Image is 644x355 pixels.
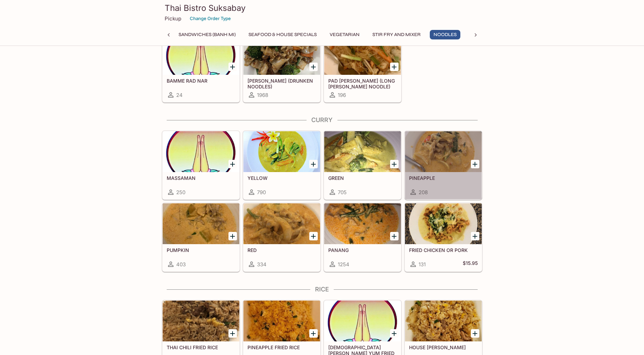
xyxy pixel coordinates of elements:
[257,261,266,268] span: 334
[243,34,320,102] a: [PERSON_NAME] (DRUNKEN NOODLES)1968
[324,203,401,272] a: PANANG1254
[167,78,235,84] h5: BAMME RAD NAR
[338,189,347,196] span: 705
[175,30,239,39] button: Sandwiches (Banh Mi)
[228,160,237,168] button: Add MASSAMAN
[162,286,482,293] h4: Rice
[163,203,239,244] div: PUMPKIN
[324,203,401,244] div: PANANG
[257,92,268,98] span: 1968
[228,329,237,338] button: Add THAI CHILI FRIED RICE
[390,232,399,240] button: Add PANANG
[187,13,234,24] button: Change Order Type
[163,34,239,75] div: BAMME RAD NAR
[405,203,482,272] a: FRIED CHICKEN OR PORK131$15.95
[405,131,482,172] div: PINEAPPLE
[228,63,237,71] button: Add BAMME RAD NAR
[471,232,479,240] button: Add FRIED CHICKEN OR PORK
[243,203,320,272] a: RED334
[247,344,316,350] h5: PINEAPPLE FRIED RICE
[324,131,401,200] a: GREEN705
[163,301,239,341] div: THAI CHILI FRIED RICE
[419,189,428,196] span: 208
[257,189,266,196] span: 790
[338,261,349,268] span: 1254
[405,301,482,341] div: HOUSE FRIED RICE
[247,78,316,89] h5: [PERSON_NAME] (DRUNKEN NOODLES)
[419,261,426,268] span: 131
[162,34,240,102] a: BAMME RAD NAR24
[247,247,316,253] h5: RED
[165,15,181,22] p: Pickup
[245,30,320,39] button: Seafood & House Specials
[390,63,399,71] button: Add PAD WOON SEN (LONG RICE NOODLE)
[228,232,237,240] button: Add PUMPKIN
[167,247,235,253] h5: PUMPKIN
[338,92,346,98] span: 196
[243,301,320,341] div: PINEAPPLE FRIED RICE
[369,30,424,39] button: Stir Fry and Mixer
[163,131,239,172] div: MASSAMAN
[324,131,401,172] div: GREEN
[309,329,318,338] button: Add PINEAPPLE FRIED RICE
[165,3,480,13] h3: Thai Bistro Suksabay
[471,329,479,338] button: Add HOUSE FRIED RICE
[405,131,482,200] a: PINEAPPLE208
[162,203,240,272] a: PUMPKIN403
[328,78,397,89] h5: PAD [PERSON_NAME] (LONG [PERSON_NAME] NOODLE)
[390,160,399,168] button: Add GREEN
[466,30,496,39] button: Curry
[243,203,320,244] div: RED
[463,260,478,268] h5: $15.95
[328,247,397,253] h5: PANANG
[243,131,320,200] a: YELLOW790
[324,301,401,341] div: THAI TOM YUM FRIED RICE
[324,34,401,102] a: PAD [PERSON_NAME] (LONG [PERSON_NAME] NOODLE)196
[309,160,318,168] button: Add YELLOW
[162,116,482,124] h4: Curry
[309,63,318,71] button: Add KEE MAO (DRUNKEN NOODLES)
[326,30,363,39] button: Vegetarian
[409,344,478,350] h5: HOUSE [PERSON_NAME]
[324,34,401,75] div: PAD WOON SEN (LONG RICE NOODLE)
[471,160,479,168] button: Add PINEAPPLE
[176,261,186,268] span: 403
[176,189,185,196] span: 250
[243,34,320,75] div: KEE MAO (DRUNKEN NOODLES)
[167,344,235,350] h5: THAI CHILI FRIED RICE
[390,329,399,338] button: Add THAI TOM YUM FRIED RICE
[328,175,397,181] h5: GREEN
[243,131,320,172] div: YELLOW
[430,30,460,39] button: Noodles
[409,247,478,253] h5: FRIED CHICKEN OR PORK
[247,175,316,181] h5: YELLOW
[162,131,240,200] a: MASSAMAN250
[405,203,482,244] div: FRIED CHICKEN OR PORK
[167,175,235,181] h5: MASSAMAN
[409,175,478,181] h5: PINEAPPLE
[176,92,183,98] span: 24
[309,232,318,240] button: Add RED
